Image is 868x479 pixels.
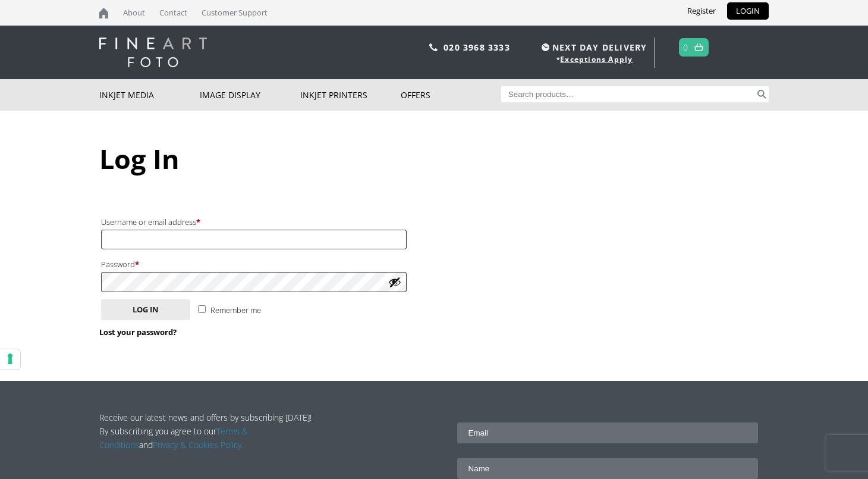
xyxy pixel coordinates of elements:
img: logo-white.svg [99,37,207,67]
label: Password [101,256,407,272]
img: phone.svg [429,43,438,51]
a: Lost your password? [99,327,177,337]
a: Image Display [200,79,300,111]
a: Terms & Conditions [99,425,248,450]
label: Username or email address [101,214,407,230]
button: Show password [388,275,401,289]
a: Inkjet Printers [300,79,401,111]
input: Remember me [198,305,206,313]
span: NEXT DAY DELIVERY [539,40,647,54]
a: Privacy & Cookies Policy. [153,439,243,450]
a: LOGIN [727,2,769,20]
a: Register [678,2,725,20]
a: 0 [683,39,688,56]
input: Email [457,422,759,443]
input: Search products… [501,86,756,102]
a: Inkjet Media [99,79,200,111]
button: Search [755,86,769,102]
input: Name [457,458,759,479]
a: Offers [401,79,501,111]
h1: Log In [99,140,769,177]
button: Log in [101,299,190,320]
a: 020 3968 3333 [444,42,510,53]
span: Remember me [210,305,261,315]
p: Receive our latest news and offers by subscribing [DATE]! By subscribing you agree to our and [99,411,318,452]
a: Exceptions Apply [560,54,633,64]
img: basket.svg [694,43,703,51]
img: time.svg [542,43,549,51]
